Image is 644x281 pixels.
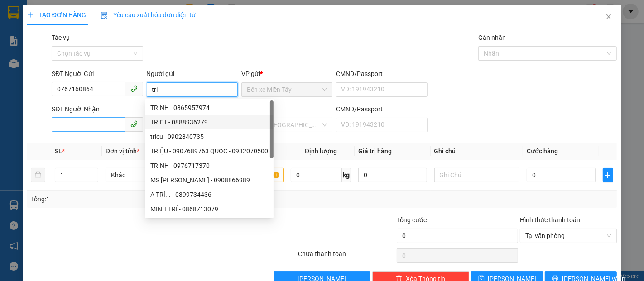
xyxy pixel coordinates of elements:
th: Ghi chú [431,143,524,160]
div: CMND/Passport [336,104,427,114]
div: TRINH - 0865957974 [150,103,268,113]
span: Định lượng [305,148,337,155]
span: phone [130,120,138,128]
div: SĐT Người Gửi [52,69,143,79]
div: Chưa thanh toán [298,249,396,265]
button: delete [31,168,45,182]
div: Tổng: 1 [31,194,249,204]
div: MS [PERSON_NAME] - 0908866989 [150,175,268,185]
label: Hình thức thanh toán [520,216,580,224]
button: plus [603,168,614,182]
input: 0 [358,168,427,182]
div: MINH TRÍ - 0868713079 [145,202,274,216]
div: TRINH - 0976717370 [145,158,274,173]
span: phone [130,85,138,92]
span: Cước hàng [527,148,558,155]
span: Tổng cước [397,216,427,224]
div: TRINH - 0976717370 [150,161,268,171]
div: A TRÍ... - 0399734436 [150,190,268,200]
div: MS TRINH - 0908866989 [145,173,274,187]
span: Tại văn phòng [525,229,611,243]
div: CMND/Passport [336,69,427,79]
span: Giá trị hàng [358,148,392,155]
div: A TRÍ... - 0399734436 [145,187,274,202]
span: Bến xe Miền Tây [247,83,327,96]
span: plus [27,12,34,18]
span: Yêu cầu xuất hóa đơn điện tử [101,11,196,19]
span: plus [603,171,613,179]
div: SĐT Người Nhận [52,104,143,114]
div: Người gửi [147,69,238,79]
label: Gán nhãn [478,34,506,41]
span: SL [55,148,62,155]
div: MINH TRÍ - 0868713079 [150,204,268,214]
div: trieu - 0902840735 [145,129,274,144]
span: close [605,13,612,20]
span: TẠO ĐƠN HÀNG [27,11,86,19]
div: TRIẾT - 0888936279 [145,115,274,129]
div: VP gửi [241,69,332,79]
span: Khác [111,168,186,182]
button: Close [596,5,621,30]
label: Tác vụ [52,34,70,41]
img: icon [101,12,108,19]
div: TRINH - 0865957974 [145,100,274,115]
div: TRIỆU - 0907689763 QUỐC - 0932070500 [150,146,268,156]
span: Đơn vị tính [106,148,139,155]
div: TRIỆU - 0907689763 QUỐC - 0932070500 [145,144,274,158]
input: Ghi Chú [434,168,520,182]
div: TRIẾT - 0888936279 [150,117,268,127]
span: kg [342,168,351,182]
div: trieu - 0902840735 [150,132,268,142]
